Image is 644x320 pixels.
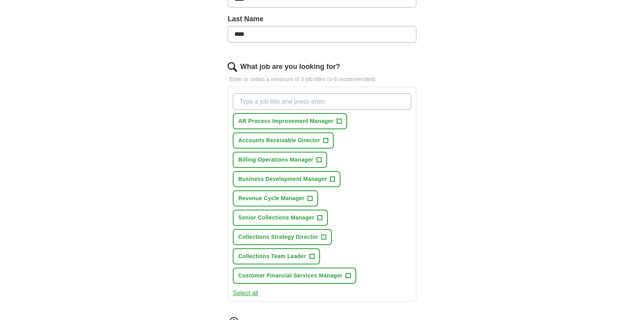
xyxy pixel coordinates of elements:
[238,214,314,222] span: Senior Collections Manager
[233,93,411,110] input: Type a job title and press enter
[238,136,320,145] span: Accounts Receivable Director
[238,252,306,260] span: Collections Team Leader
[233,171,340,187] button: Business Development Manager
[233,248,320,264] button: Collections Team Leader
[238,194,304,203] span: Revenue Cycle Manager
[238,272,342,280] span: Customer Financial Services Manager
[238,175,327,183] span: Business Development Manager
[238,117,333,125] span: AR Process Improvement Manager
[233,113,347,129] button: AR Process Improvement Manager
[240,61,340,72] label: What job are you looking for?
[238,156,313,164] span: Billing Operations Manager
[233,210,328,226] button: Senior Collections Manager
[233,288,258,298] button: Select all
[238,233,318,241] span: Collections Strategy Director
[228,14,416,24] label: Last Name
[228,62,237,72] img: search.png
[233,152,327,168] button: Billing Operations Manager
[233,268,356,284] button: Customer Financial Services Manager
[233,229,332,245] button: Collections Strategy Director
[228,75,416,84] p: Enter or select a minimum of 3 job titles (4-8 recommended)
[233,132,334,149] button: Accounts Receivable Director
[233,190,318,207] button: Revenue Cycle Manager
